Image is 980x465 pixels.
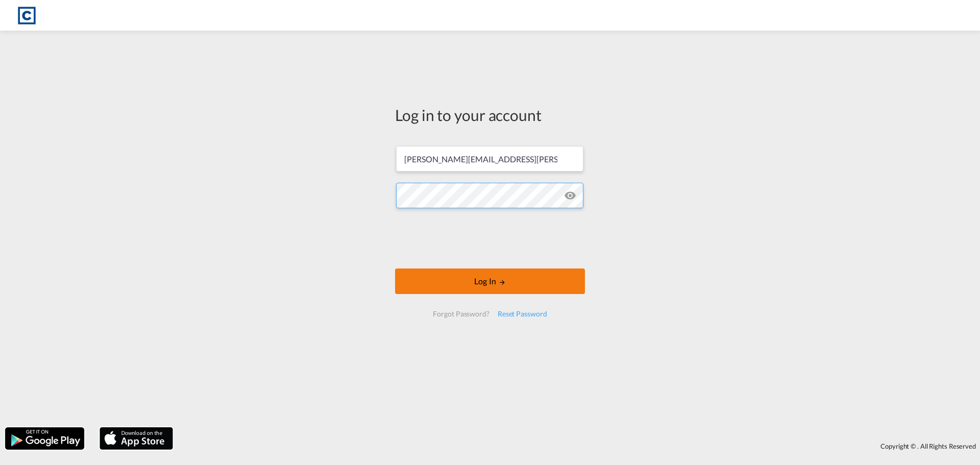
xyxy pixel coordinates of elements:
[494,305,551,323] div: Reset Password
[395,268,585,294] button: LOGIN
[396,146,583,172] input: Enter email/phone number
[15,4,38,27] img: 1fdb9190129311efbfaf67cbb4249bed.jpeg
[99,426,174,451] img: apple.png
[564,189,576,202] md-icon: icon-eye-off
[429,305,493,323] div: Forgot Password?
[4,426,85,451] img: google.png
[395,104,585,126] div: Log in to your account
[412,218,568,258] iframe: reCAPTCHA
[178,437,980,455] div: Copyright © . All Rights Reserved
